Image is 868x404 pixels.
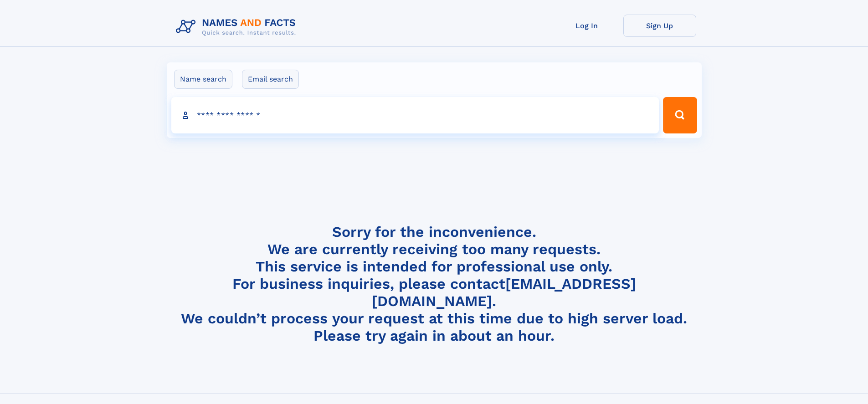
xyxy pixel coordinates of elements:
[172,15,303,39] img: Logo Names and Facts
[623,15,696,37] a: Sign Up
[171,97,659,133] input: search input
[174,70,232,89] label: Name search
[242,70,299,89] label: Email search
[663,97,697,133] button: Search Button
[372,275,636,310] a: [EMAIL_ADDRESS][DOMAIN_NAME]
[550,15,623,37] a: Log In
[172,223,696,345] h4: Sorry for the inconvenience. We are currently receiving too many requests. This service is intend...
